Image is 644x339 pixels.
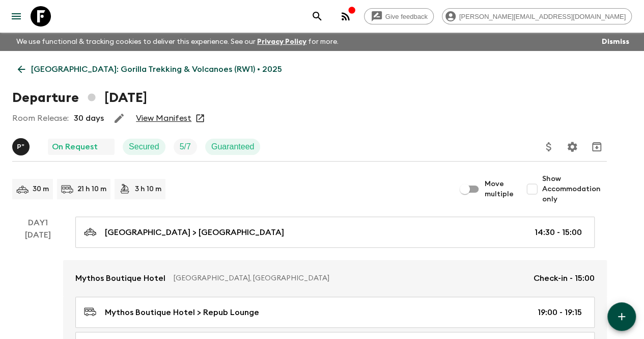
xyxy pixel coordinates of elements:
h1: Departure [DATE] [12,88,147,108]
button: search adventures [307,6,327,27]
p: We use functional & tracking cookies to deliver this experience. See our for more. [12,33,343,51]
a: Mythos Boutique Hotel[GEOGRAPHIC_DATA], [GEOGRAPHIC_DATA]Check-in - 15:00 [63,260,607,297]
a: [GEOGRAPHIC_DATA] > [GEOGRAPHIC_DATA]14:30 - 15:00 [75,217,595,248]
button: Update Price, Early Bird Discount and Costs [539,137,559,157]
button: menu [6,6,26,27]
span: Pacifique "Pax" Girinshuti [12,141,32,149]
div: Secured [123,139,165,155]
p: Guaranteed [211,141,255,153]
p: Room Release: [12,112,69,124]
button: P" [12,138,32,155]
p: P " [17,143,25,151]
p: 30 m [33,184,49,194]
button: Settings [562,137,582,157]
p: 3 h 10 m [135,184,161,194]
p: 21 h 10 m [77,184,106,194]
a: Give feedback [364,8,434,24]
p: [GEOGRAPHIC_DATA]: Gorilla Trekking & Volcanoes (RW1) • 2025 [31,63,282,75]
button: Dismiss [599,35,632,49]
p: Mythos Boutique Hotel > Repub Lounge [105,306,259,319]
a: Privacy Policy [257,38,306,45]
button: Archive (Completed, Cancelled or Unsynced Departures only) [586,137,607,157]
p: 30 days [74,112,104,124]
span: [PERSON_NAME][EMAIL_ADDRESS][DOMAIN_NAME] [454,13,631,20]
span: Show Accommodation only [542,174,607,204]
p: On Request [52,141,98,153]
div: Trip Fill [174,139,197,155]
p: Mythos Boutique Hotel [75,272,165,284]
a: Mythos Boutique Hotel > Repub Lounge19:00 - 19:15 [75,297,595,328]
p: 5 / 7 [180,141,191,153]
span: Give feedback [380,13,433,20]
a: View Manifest [136,113,191,123]
p: 14:30 - 15:00 [535,226,582,239]
p: [GEOGRAPHIC_DATA], [GEOGRAPHIC_DATA] [174,273,525,283]
p: Check-in - 15:00 [534,272,595,284]
a: [GEOGRAPHIC_DATA]: Gorilla Trekking & Volcanoes (RW1) • 2025 [12,59,288,80]
p: Day 1 [12,217,63,229]
p: [GEOGRAPHIC_DATA] > [GEOGRAPHIC_DATA] [105,226,284,239]
span: Move multiple [485,179,514,199]
div: [PERSON_NAME][EMAIL_ADDRESS][DOMAIN_NAME] [442,8,632,24]
p: 19:00 - 19:15 [538,306,582,319]
p: Secured [129,141,159,153]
